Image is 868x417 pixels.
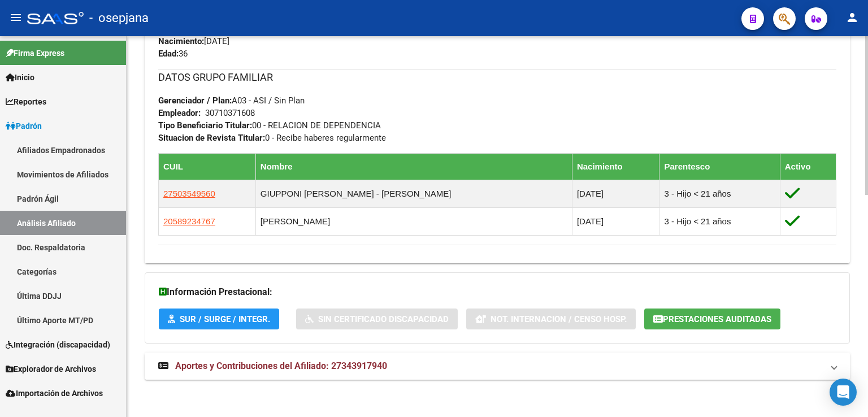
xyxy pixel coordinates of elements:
button: SUR / SURGE / INTEGR. [159,309,279,329]
span: Sin Certificado Discapacidad [318,314,449,324]
strong: Edad: [158,49,179,59]
span: Aportes y Contribuciones del Afiliado: 27343917940 [175,360,387,371]
strong: Tipo Beneficiario Titular: [158,120,252,131]
span: Importación de Archivos [6,387,103,399]
th: Parentesco [659,153,780,180]
strong: Nacimiento: [158,36,204,46]
strong: Gerenciador / Plan: [158,95,232,106]
th: Nombre [255,153,572,180]
th: CUIL [159,153,256,180]
mat-expansion-panel-header: Aportes y Contribuciones del Afiliado: 27343917940 [145,353,850,380]
span: 36 [158,49,188,59]
span: Padrón [6,120,42,132]
th: Nacimiento [572,153,659,180]
span: Prestaciones Auditadas [663,314,771,324]
td: 3 - Hijo < 21 años [659,207,780,235]
span: - osepjana [89,6,149,31]
span: Integración (discapacidad) [6,338,110,351]
td: [PERSON_NAME] [255,207,572,235]
strong: Situacion de Revista Titular: [158,133,265,143]
span: Reportes [6,95,46,108]
span: A03 - ASI / Sin Plan [158,95,305,106]
button: Prestaciones Auditadas [644,309,780,329]
span: Explorador de Archivos [6,363,96,375]
td: [DATE] [572,207,659,235]
h3: Información Prestacional: [159,284,836,300]
span: [DATE] [158,36,229,46]
strong: Empleador: [158,108,201,118]
span: 0 - Recibe haberes regularmente [158,133,386,143]
td: GIUPPONI [PERSON_NAME] - [PERSON_NAME] [255,180,572,207]
button: Not. Internacion / Censo Hosp. [466,309,636,329]
div: 30710371608 [205,107,255,119]
th: Activo [780,153,836,180]
span: Firma Express [6,47,64,59]
span: 00 - RELACION DE DEPENDENCIA [158,120,381,131]
td: 3 - Hijo < 21 años [659,180,780,207]
button: Sin Certificado Discapacidad [296,309,458,329]
span: SUR / SURGE / INTEGR. [180,314,270,324]
mat-icon: person [845,11,859,24]
span: Inicio [6,71,34,84]
span: Not. Internacion / Censo Hosp. [491,314,627,324]
span: 20589234767 [163,216,215,226]
td: [DATE] [572,180,659,207]
span: 27503549560 [163,189,215,198]
div: Open Intercom Messenger [830,379,857,406]
h3: DATOS GRUPO FAMILIAR [158,69,836,85]
mat-icon: menu [9,11,23,24]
